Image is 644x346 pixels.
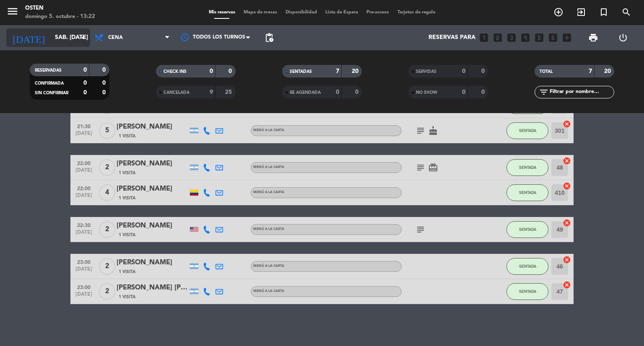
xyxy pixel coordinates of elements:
span: 2 [99,258,115,275]
span: 1 Visita [119,269,135,275]
strong: 0 [481,68,486,74]
strong: 0 [355,89,360,95]
i: subject [415,126,426,136]
span: 2 [99,221,115,238]
span: Mis reservas [205,10,239,15]
span: 23:00 [73,257,94,266]
span: [DATE] [73,168,94,177]
strong: 9 [210,89,213,95]
i: cake [428,126,438,136]
i: subject [415,163,426,173]
strong: 0 [481,89,486,95]
strong: 0 [229,68,234,74]
button: SENTADA [506,122,548,139]
span: 2 [99,283,115,300]
span: SENTADA [519,289,536,294]
span: 1 Visita [119,232,135,238]
input: Filtrar por nombre... [549,88,614,97]
strong: 7 [589,68,592,74]
strong: 0 [83,67,87,73]
span: 1 Visita [119,195,135,201]
i: looks_3 [506,32,517,43]
span: SENTADA [519,128,536,133]
strong: 0 [83,90,87,96]
strong: 0 [462,89,465,95]
button: SENTADA [506,283,548,300]
i: cancel [563,256,571,264]
span: 1 Visita [119,294,135,300]
div: Osten [25,4,95,13]
i: looks_5 [534,32,545,43]
i: looks_6 [548,32,558,43]
span: Cena [108,35,123,41]
span: 22:00 [73,183,94,193]
span: Tarjetas de regalo [393,10,440,15]
i: cancel [563,182,571,190]
i: cancel [563,219,571,227]
strong: 7 [336,68,339,74]
span: MENÚ A LA CARTA [253,191,284,194]
span: TOTAL [540,70,553,74]
span: SENTADAS [290,70,312,74]
span: Mapa de mesas [239,10,281,15]
button: menu [6,5,19,21]
span: pending_actions [264,33,274,43]
strong: 20 [352,68,360,74]
span: SENTADA [519,227,536,232]
span: 22:30 [73,220,94,230]
span: CANCELADA [164,90,190,95]
i: add_circle_outline [553,7,563,17]
i: arrow_drop_down [78,33,88,43]
span: MENÚ A LA CARTA [253,289,284,293]
span: 1 Visita [119,170,135,176]
div: [PERSON_NAME] [PERSON_NAME] [117,282,188,293]
strong: 0 [462,68,465,74]
i: filter_list [539,87,549,97]
strong: 0 [336,89,339,95]
span: Lista de Espera [321,10,362,15]
span: SENTADA [519,190,536,195]
i: search [621,7,631,17]
span: [DATE] [73,193,94,202]
strong: 0 [83,80,87,86]
i: card_giftcard [428,163,438,173]
span: 5 [99,122,115,139]
i: menu [6,5,19,18]
i: cancel [563,120,571,128]
span: Reservas para [428,34,475,41]
span: [DATE] [73,230,94,239]
span: SENTADA [519,165,536,170]
span: MENÚ A LA CARTA [253,165,284,169]
button: SENTADA [506,159,548,176]
div: [PERSON_NAME] [117,158,188,169]
strong: 20 [604,68,613,74]
div: LOG OUT [608,25,638,50]
span: RESERVADAS [35,68,62,72]
div: [PERSON_NAME] [117,257,188,268]
strong: 0 [102,90,107,96]
span: MENÚ A LA CARTA [253,129,284,132]
i: subject [415,225,426,235]
span: SENTADA [519,264,536,269]
span: [DATE] [73,131,94,140]
i: looks_4 [520,32,531,43]
div: domingo 5. octubre - 13:22 [25,13,95,21]
span: 2 [99,159,115,176]
div: [PERSON_NAME] [117,183,188,194]
button: SENTADA [506,258,548,275]
i: cancel [563,281,571,289]
span: Pre-acceso [362,10,393,15]
i: turned_in_not [599,7,609,17]
strong: 0 [102,80,107,86]
strong: 0 [102,67,107,73]
span: CONFIRMADA [35,81,64,85]
i: exit_to_app [576,7,586,17]
i: power_settings_new [618,33,628,43]
button: SENTADA [506,221,548,238]
button: SENTADA [506,184,548,201]
strong: 0 [210,68,213,74]
span: print [588,33,598,43]
span: NO SHOW [416,90,437,95]
div: [PERSON_NAME] [117,121,188,132]
span: [DATE] [73,292,94,301]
